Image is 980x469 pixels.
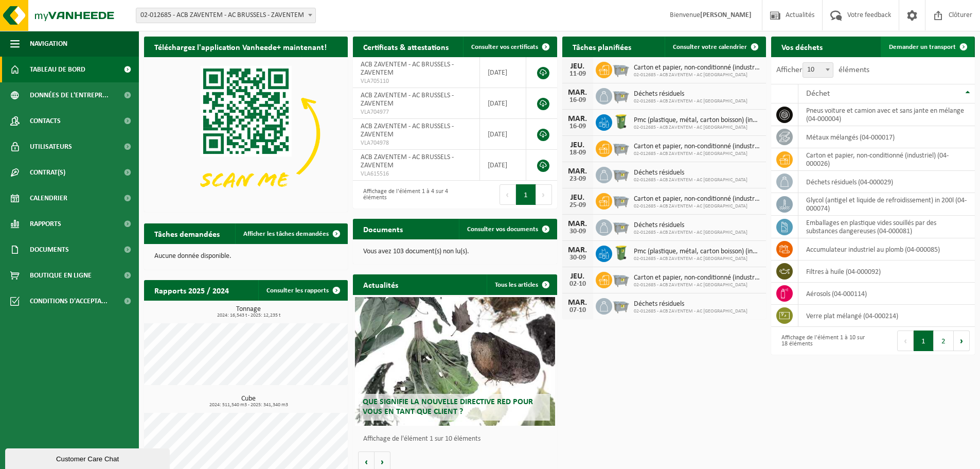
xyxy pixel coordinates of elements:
h3: Tonnage [149,306,348,318]
td: glycol (antigel et liquide de refroidissement) in 200l (04-000074) [798,193,975,216]
div: Affichage de l'élément 1 à 4 sur 4 éléments [358,183,450,206]
td: carton et papier, non-conditionné (industriel) (04-000026) [798,148,975,171]
span: 10 [803,63,833,77]
a: Consulter les rapports [258,280,347,301]
span: 10 [803,62,833,78]
span: 02-012685 - ACB ZAVENTEM - AC [GEOGRAPHIC_DATA] [634,177,747,183]
button: Previous [897,331,914,351]
h2: Téléchargez l'application Vanheede+ maintenant! [144,37,337,57]
span: VLA615516 [361,170,472,178]
h3: Cube [149,395,348,408]
button: 2 [934,331,954,351]
div: 23-09 [567,176,588,183]
div: 16-09 [567,97,588,104]
span: 02-012685 - ACB ZAVENTEM - AC [GEOGRAPHIC_DATA] [634,282,761,288]
span: Utilisateurs [30,134,72,160]
span: 02-012685 - ACB ZAVENTEM - AC [GEOGRAPHIC_DATA] [634,203,761,210]
img: WB-2500-GAL-GY-01 [612,165,630,183]
a: Consulter vos documents [459,219,556,239]
a: Que signifie la nouvelle directive RED pour vous en tant que client ? [355,297,555,426]
span: 02-012685 - ACB ZAVENTEM - AC [GEOGRAPHIC_DATA] [634,72,761,78]
span: 02-012685 - ACB ZAVENTEM - AC [GEOGRAPHIC_DATA] [634,98,747,105]
div: 02-10 [567,281,588,288]
span: ACB ZAVENTEM - AC BRUSSELS - ZAVENTEM [361,92,454,108]
div: JEU. [567,141,588,149]
td: [DATE] [480,57,526,88]
span: VLA705110 [361,77,472,85]
img: WB-0240-HPE-GN-50 [612,113,630,130]
span: Conditions d'accepta... [30,288,108,314]
td: métaux mélangés (04-000017) [798,126,975,148]
div: 30-09 [567,254,588,262]
span: ACB ZAVENTEM - AC BRUSSELS - ZAVENTEM [361,153,454,169]
span: Navigation [30,31,67,57]
img: Download de VHEPlus App [144,57,348,210]
div: 18-09 [567,149,588,157]
span: 2024: 511,540 m3 - 2025: 341,340 m3 [149,403,348,408]
div: 30-09 [567,228,588,235]
td: [DATE] [480,88,526,119]
p: Aucune donnée disponible. [154,253,337,260]
span: Tableau de bord [30,57,85,82]
span: Contacts [30,108,61,134]
img: WB-2500-GAL-GY-01 [612,192,630,209]
div: MAR. [567,167,588,176]
img: WB-2500-GAL-GY-01 [612,139,630,157]
img: WB-2500-GAL-GY-01 [612,60,630,78]
span: 02-012685 - ACB ZAVENTEM - AC [GEOGRAPHIC_DATA] [634,151,761,157]
h2: Vos déchets [771,37,833,57]
h2: Certificats & attestations [353,37,459,57]
div: 07-10 [567,307,588,314]
span: VLA704978 [361,139,472,147]
span: 02-012685 - ACB ZAVENTEM - AC [GEOGRAPHIC_DATA] [634,256,761,262]
td: verre plat mélangé (04-000214) [798,305,975,327]
strong: [PERSON_NAME] [700,11,752,19]
button: Next [536,184,552,205]
span: 02-012685 - ACB ZAVENTEM - AC [GEOGRAPHIC_DATA] [634,230,747,236]
span: Données de l'entrepr... [30,82,109,108]
span: Afficher les tâches demandées [243,231,329,237]
img: WB-2500-GAL-GY-01 [612,86,630,104]
div: JEU. [567,62,588,71]
td: filtres à huile (04-000092) [798,260,975,283]
td: [DATE] [480,119,526,150]
div: MAR. [567,299,588,307]
img: WB-0240-HPE-GN-50 [612,244,630,262]
div: Affichage de l'élément 1 à 10 sur 18 éléments [776,329,868,352]
p: Vous avez 103 document(s) non lu(s). [363,248,546,255]
span: 02-012685 - ACB ZAVENTEM - AC [GEOGRAPHIC_DATA] [634,125,761,131]
span: Carton et papier, non-conditionné (industriel) [634,143,761,151]
span: 02-012685 - ACB ZAVENTEM - AC BRUSSELS - ZAVENTEM [136,8,315,23]
span: Déchets résiduels [634,169,747,177]
span: VLA704977 [361,108,472,116]
iframe: chat widget [5,446,172,469]
span: ACB ZAVENTEM - AC BRUSSELS - ZAVENTEM [361,123,454,138]
h2: Tâches planifiées [562,37,642,57]
div: MAR. [567,115,588,123]
img: WB-2500-GAL-GY-01 [612,270,630,288]
span: Consulter vos documents [467,226,538,233]
span: Déchets résiduels [634,221,747,230]
td: accumulateur industriel au plomb (04-000085) [798,238,975,260]
span: Calendrier [30,185,67,211]
img: WB-2500-GAL-GY-01 [612,218,630,235]
td: emballages en plastique vides souillés par des substances dangereuses (04-000081) [798,216,975,238]
div: JEU. [567,272,588,281]
span: 02-012685 - ACB ZAVENTEM - AC [GEOGRAPHIC_DATA] [634,308,747,315]
h2: Documents [353,219,413,239]
span: Déchet [806,90,830,98]
td: déchets résiduels (04-000029) [798,171,975,193]
span: Contrat(s) [30,160,65,185]
h2: Tâches demandées [144,223,230,244]
a: Tous les articles [487,274,556,295]
span: Déchets résiduels [634,300,747,308]
span: Documents [30,237,69,263]
span: Demander un transport [889,44,956,50]
span: Rapports [30,211,61,237]
td: [DATE] [480,150,526,181]
button: Next [954,331,970,351]
a: Afficher les tâches demandées [235,223,347,244]
span: Carton et papier, non-conditionné (industriel) [634,195,761,203]
a: Demander un transport [881,37,974,57]
div: MAR. [567,89,588,97]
